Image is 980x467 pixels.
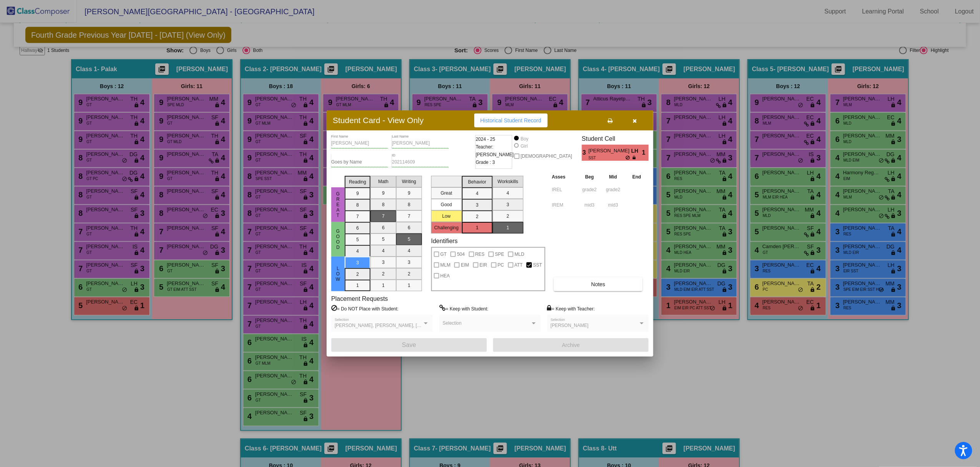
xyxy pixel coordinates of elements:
span: EIM [461,260,469,270]
span: 3 [582,148,588,157]
input: Enter ID [392,160,449,165]
button: Notes [554,277,643,291]
span: 2024 - 25 [476,135,495,143]
span: Archive [562,342,580,348]
span: Good [335,228,342,250]
span: SST [588,155,626,161]
label: = Keep with Teacher: [547,305,595,312]
span: PC [498,260,504,270]
span: 504 [457,250,465,259]
span: SPE [495,250,504,259]
span: HEA [440,271,450,280]
button: Archive [493,338,649,352]
button: Historical Student Record [474,113,548,127]
div: Girl [520,143,528,150]
span: LH [631,147,642,155]
th: End [625,173,649,181]
th: Beg [578,173,601,181]
label: Identifiers [431,237,458,245]
span: 1 [642,148,649,157]
input: assessment [552,184,576,195]
span: SST [533,260,542,270]
span: Grade : 3 [476,158,495,166]
span: Save [402,342,416,348]
span: ATT [515,260,523,270]
div: Boy [520,135,529,142]
span: Teacher: [PERSON_NAME] [476,143,514,158]
span: Great [335,191,342,218]
span: Low [335,266,342,282]
input: goes by name [331,160,388,165]
span: GT [440,250,447,259]
label: = Keep with Student: [439,305,488,312]
span: Historical Student Record [480,117,541,123]
span: [PERSON_NAME], [PERSON_NAME], [PERSON_NAME], [PERSON_NAME] [335,323,494,328]
button: Save [331,338,487,352]
h3: Student Cell [582,135,649,142]
th: Mid [601,173,625,181]
label: = Do NOT Place with Student: [331,305,399,312]
th: Asses [550,173,578,181]
label: Placement Requests [331,295,388,302]
h3: Student Card - View Only [333,115,424,125]
span: EIR [480,260,487,270]
span: RES [475,250,485,259]
span: [PERSON_NAME] [588,147,631,155]
span: Notes [591,281,605,287]
span: MLD [515,250,524,259]
input: assessment [552,199,576,211]
span: [DEMOGRAPHIC_DATA] [521,152,572,161]
span: [PERSON_NAME] [551,323,589,328]
span: MLM [440,260,451,270]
